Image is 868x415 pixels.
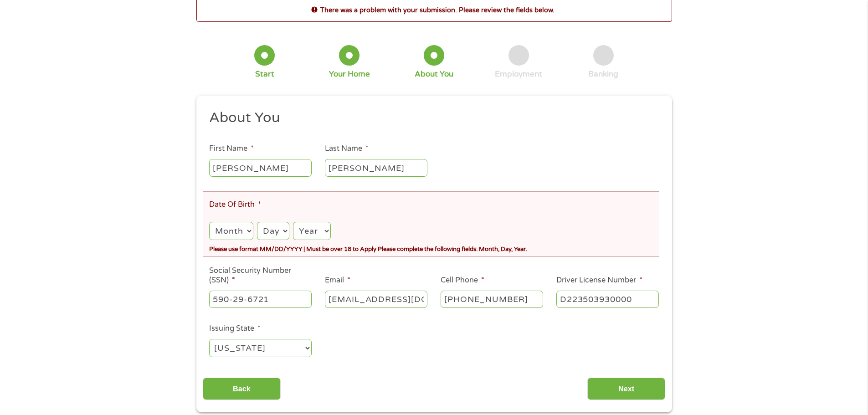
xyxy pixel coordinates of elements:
[587,378,665,400] input: Next
[441,291,543,308] input: (541) 754-3010
[588,69,618,79] div: Banking
[441,276,484,285] label: Cell Phone
[209,324,261,333] label: Issuing State
[325,291,427,308] input: john@gmail.com
[325,144,369,154] label: Last Name
[209,242,658,254] div: Please use format MM/DD/YYYY | Must be over 18 to Apply Please complete the following fields: Mon...
[203,378,281,400] input: Back
[325,159,427,176] input: Smith
[556,276,642,285] label: Driver License Number
[329,69,370,79] div: Your Home
[415,69,453,79] div: About You
[209,109,652,127] h2: About You
[209,159,312,176] input: John
[325,276,350,285] label: Email
[209,291,312,308] input: 078-05-1120
[209,200,261,210] label: Date Of Birth
[197,5,672,15] h2: There was a problem with your submission. Please review the fields below.
[255,69,274,79] div: Start
[209,144,254,154] label: First Name
[495,69,542,79] div: Employment
[209,266,312,285] label: Social Security Number (SSN)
